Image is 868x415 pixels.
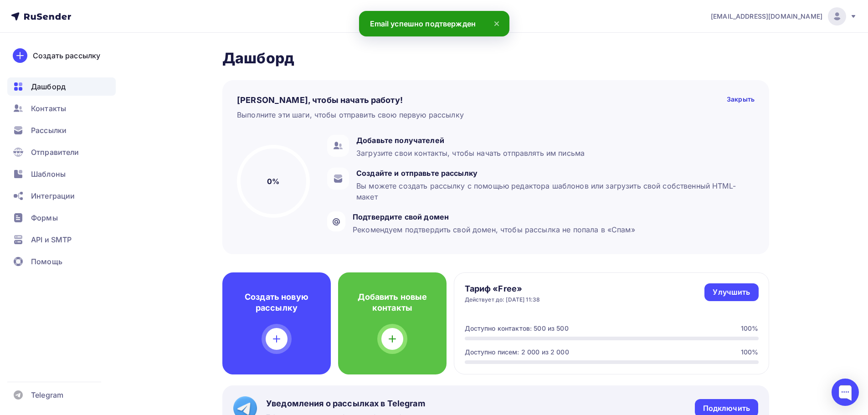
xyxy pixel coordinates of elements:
[7,121,116,139] a: Рассылки
[353,211,635,222] div: Подтвердите свой домен
[353,292,432,313] h4: Добавить новые контакты
[31,169,66,179] span: Шаблоны
[222,49,769,67] h2: Дашборд
[356,148,585,159] div: Загрузите свои контакты, чтобы начать отправлять им письма
[465,348,569,357] div: Доступно писем: 2 000 из 2 000
[741,348,759,357] div: 100%
[237,292,316,313] h4: Создать новую рассылку
[356,135,585,146] div: Добавьте получателей
[267,176,279,187] h5: 0%
[7,77,116,96] a: Дашборд
[465,296,540,303] div: Действует до: [DATE] 11:38
[356,180,750,202] div: Вы можете создать рассылку с помощью редактора шаблонов или загрузить свой собственный HTML-макет
[31,234,72,245] span: API и SMTP
[31,103,66,114] span: Контакты
[7,143,116,161] a: Отправители
[31,147,79,158] span: Отправители
[7,209,116,227] a: Формы
[713,287,750,297] div: Улучшить
[31,190,75,201] span: Интеграции
[7,99,116,118] a: Контакты
[727,95,755,106] div: Закрыть
[704,283,758,301] a: Улучшить
[356,168,750,179] div: Создайте и отправьте рассылку
[741,324,759,333] div: 100%
[465,324,569,333] div: Доступно контактов: 500 из 500
[266,398,521,409] span: Уведомления о рассылках в Telegram
[711,12,822,21] span: [EMAIL_ADDRESS][DOMAIN_NAME]
[711,7,857,26] a: [EMAIL_ADDRESS][DOMAIN_NAME]
[31,256,62,267] span: Помощь
[31,212,58,223] span: Формы
[237,109,464,120] div: Выполните эти шаги, чтобы отправить свою первую рассылку
[31,81,66,92] span: Дашборд
[31,389,63,400] span: Telegram
[237,95,403,106] h4: [PERSON_NAME], чтобы начать работу!
[33,50,100,61] div: Создать рассылку
[703,403,750,414] div: Подключить
[7,165,116,183] a: Шаблоны
[31,125,67,136] span: Рассылки
[465,283,540,294] h4: Тариф «Free»
[353,224,635,235] div: Рекомендуем подтвердить свой домен, чтобы рассылка не попала в «Спам»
